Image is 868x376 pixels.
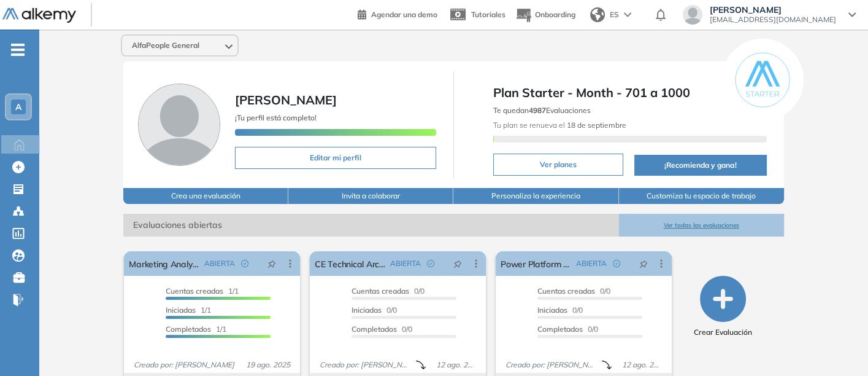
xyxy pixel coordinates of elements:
span: 0/0 [351,286,424,296]
span: 0/0 [537,286,610,296]
a: CE Technical Architect - [GEOGRAPHIC_DATA] [315,251,385,276]
span: 12 ago. 2025 [431,359,481,370]
span: Iniciadas [166,305,196,315]
span: Iniciadas [537,305,567,315]
button: Editar mi perfil [235,147,436,169]
button: Onboarding [515,2,575,28]
span: Completados [166,324,211,334]
img: arrow [624,12,631,17]
span: Creado por: [PERSON_NAME] [501,359,602,370]
span: Creado por: [PERSON_NAME] [129,359,239,370]
span: Cuentas creadas [166,286,223,296]
img: world [590,7,605,22]
a: Agendar una demo [358,6,437,21]
span: 19 ago. 2025 [241,359,295,370]
span: Creado por: [PERSON_NAME] [315,359,416,370]
span: 0/0 [351,305,397,315]
i: - [11,49,25,51]
button: Customiza tu espacio de trabajo [619,188,784,204]
span: ABIERTA [390,258,421,269]
span: A [15,102,21,112]
span: [EMAIL_ADDRESS][DOMAIN_NAME] [710,15,836,25]
img: Foto de perfil [138,84,220,166]
span: Onboarding [535,10,575,19]
span: Crear Evaluación [694,327,752,338]
span: pushpin [267,259,276,268]
span: Iniciadas [351,305,382,315]
span: 1/1 [166,305,211,315]
span: pushpin [639,259,648,268]
button: pushpin [258,254,285,273]
span: ES [610,9,619,20]
span: [PERSON_NAME] [710,5,836,15]
span: 1/1 [166,286,239,296]
span: Cuentas creadas [537,286,595,296]
a: Power Platform Developer - [GEOGRAPHIC_DATA] [501,251,571,276]
span: Evaluaciones abiertas [123,214,618,237]
button: Crea una evaluación [123,188,288,204]
span: Completados [351,324,397,334]
b: 18 de septiembre [565,120,626,130]
span: Tutoriales [471,10,505,19]
button: pushpin [630,254,657,273]
span: ABIERTA [576,258,607,269]
span: 0/0 [351,324,412,334]
span: check-circle [427,260,434,267]
button: Invita a colaborar [288,188,453,204]
span: Completados [537,324,583,334]
button: Ver todas las evaluaciones [619,214,784,237]
button: pushpin [444,254,471,273]
img: Logo [2,8,76,23]
span: ABIERTA [204,258,235,269]
span: [PERSON_NAME] [235,92,337,108]
b: 4987 [529,106,546,115]
span: Agendar una demo [371,10,437,19]
span: Cuentas creadas [351,286,409,296]
button: Ver planes [493,154,623,176]
span: 1/1 [166,324,226,334]
span: ¡Tu perfil está completo! [235,113,317,122]
span: 12 ago. 2025 [617,359,667,370]
span: check-circle [241,260,248,267]
span: pushpin [453,259,462,268]
span: 0/0 [537,305,583,315]
a: Marketing Analyst - [GEOGRAPHIC_DATA] [129,251,199,276]
button: Personaliza la experiencia [453,188,618,204]
span: check-circle [613,260,620,267]
button: ¡Recomienda y gana! [634,155,767,176]
button: Crear Evaluación [694,276,752,338]
span: Tu plan se renueva el [493,120,626,130]
span: Plan Starter - Month - 701 a 1000 [493,84,767,102]
span: Te quedan Evaluaciones [493,106,591,115]
span: AlfaPeople General [132,41,199,50]
span: 0/0 [537,324,598,334]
